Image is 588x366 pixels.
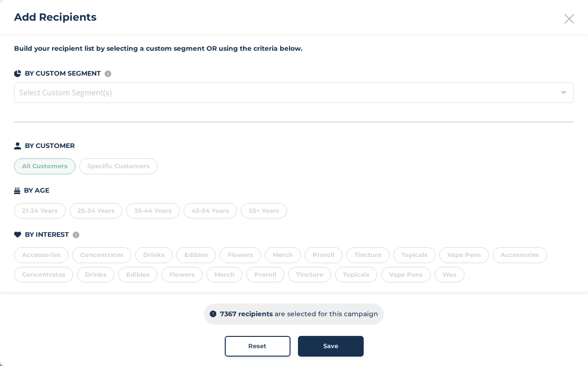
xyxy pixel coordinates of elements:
span: Specific Customers [87,162,150,170]
button: Reset [225,336,290,357]
div: Accessories [493,247,547,263]
div: Concentrates [72,247,131,263]
img: icon-info-dark-48f6c5f3.svg [210,311,216,318]
img: icon-segments-dark-074adb27.svg [14,70,21,77]
button: Save [298,336,364,357]
span: Reset [248,342,267,351]
img: icon-heart-dark-29e6356f.svg [14,232,21,238]
img: icon-info-236977d2.svg [73,232,79,238]
div: 21-24 Years [14,203,66,219]
div: Tincture [346,247,389,263]
div: Edibles [176,247,216,263]
p: are selected for this campaign [275,309,378,319]
div: Edibles [118,267,158,283]
div: Topicals [335,267,377,283]
div: Preroll [246,267,284,283]
div: Wax [435,267,465,283]
div: Tincture [288,267,331,283]
div: Drinks [77,267,115,283]
div: 45-54 Years [183,203,237,219]
label: Build your recipient list by selecting a custom segment OR using the criteria below. [14,44,574,54]
div: All Customers [14,158,76,174]
div: Flowers [220,247,261,263]
div: 55+ Years [241,203,287,219]
p: BY CUSTOMER [25,141,75,151]
div: Preroll [305,247,343,263]
p: BY CUSTOM SEGMENT [25,69,101,78]
div: 25-34 Years [69,203,122,219]
span: Save [323,342,338,351]
h2: Add Recipients [14,9,97,25]
div: Merch [265,247,301,263]
div: Merch [206,267,243,283]
p: BY INTEREST [25,230,69,240]
div: Flowers [161,267,203,283]
div: Vape Pens [439,247,489,263]
img: icon-cake-93b2a7b5.svg [14,187,20,194]
div: Concentrates [14,267,73,283]
div: Drinks [135,247,173,263]
p: BY TIME [25,294,53,304]
img: icon-info-236977d2.svg [105,70,111,77]
div: 35-44 Years [126,203,180,219]
p: BY AGE [24,186,49,195]
div: Accessories [14,247,69,263]
iframe: Chat Widget [541,321,588,366]
div: Topicals [393,247,435,263]
div: Vape Pens [381,267,431,283]
img: icon-person-dark-ced50e5f.svg [14,142,21,149]
p: 7367 recipients [220,309,273,319]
